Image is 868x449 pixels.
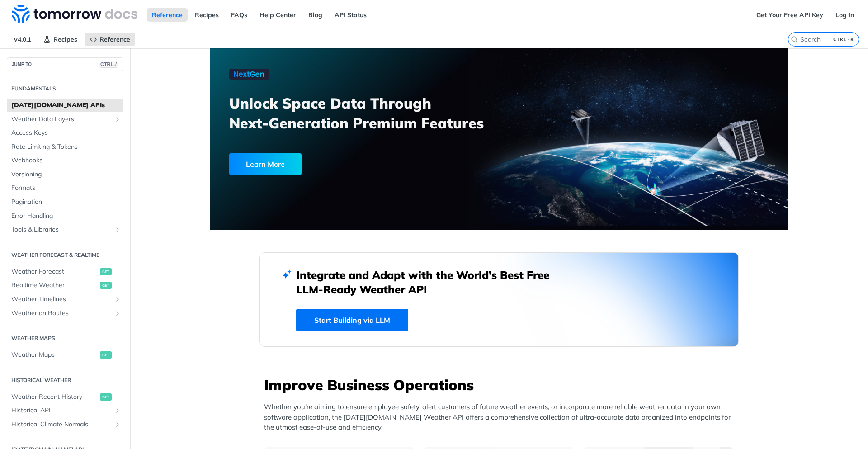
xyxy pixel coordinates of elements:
span: Weather Maps [11,350,98,359]
h3: Improve Business Operations [264,375,739,395]
span: get [100,393,112,401]
span: Tools & Libraries [11,225,112,234]
a: Log In [830,8,859,22]
a: Versioning [7,168,123,181]
a: [DATE][DOMAIN_NAME] APIs [7,99,123,112]
a: Help Center [255,8,301,22]
a: Blog [303,8,327,22]
a: Formats [7,181,123,195]
a: Weather Recent Historyget [7,390,123,404]
a: Pagination [7,195,123,209]
a: Reference [85,33,135,46]
a: Start Building via LLM [296,309,408,331]
a: Weather Data LayersShow subpages for Weather Data Layers [7,113,123,126]
h2: Historical Weather [7,376,123,384]
span: Formats [11,184,121,193]
span: Weather Recent History [11,392,98,402]
span: Reference [99,35,130,43]
span: Historical API [11,406,112,415]
span: Rate Limiting & Tokens [11,142,121,151]
span: Error Handling [11,212,121,221]
button: JUMP TOCTRL-/ [7,57,123,71]
h2: Fundamentals [7,85,123,93]
a: Weather on RoutesShow subpages for Weather on Routes [7,307,123,320]
a: Realtime Weatherget [7,279,123,292]
button: Show subpages for Weather Data Layers [114,116,121,123]
span: Weather Data Layers [11,115,112,124]
a: Webhooks [7,154,123,167]
a: Error Handling [7,209,123,223]
img: NextGen [229,69,269,80]
span: Weather on Routes [11,309,112,318]
kbd: CTRL-K [831,35,856,44]
a: FAQs [226,8,252,22]
h2: Integrate and Adapt with the World’s Best Free LLM-Ready Weather API [296,268,563,297]
span: Weather Forecast [11,267,98,276]
button: Show subpages for Tools & Libraries [114,226,121,233]
span: CTRL-/ [99,61,118,68]
a: Reference [147,8,188,22]
a: API Status [330,8,372,22]
button: Show subpages for Historical API [114,407,121,414]
a: Weather Forecastget [7,265,123,279]
a: Learn More [229,153,453,175]
img: Tomorrow.io Weather API Docs [12,5,137,23]
a: Get Your Free API Key [751,8,828,22]
a: Weather Mapsget [7,348,123,362]
span: Versioning [11,170,121,179]
button: Show subpages for Weather Timelines [114,296,121,303]
button: Show subpages for Historical Climate Normals [114,421,121,428]
span: [DATE][DOMAIN_NAME] APIs [11,101,121,110]
span: Weather Timelines [11,295,112,304]
span: get [100,268,112,275]
span: Webhooks [11,156,121,165]
div: Learn More [229,153,302,175]
span: Pagination [11,198,121,207]
a: Access Keys [7,126,123,140]
span: Historical Climate Normals [11,420,112,429]
span: Access Keys [11,128,121,137]
h3: Unlock Space Data Through Next-Generation Premium Features [229,93,509,133]
a: Rate Limiting & Tokens [7,140,123,154]
h2: Weather Maps [7,334,123,342]
a: Recipes [190,8,224,22]
a: Tools & LibrariesShow subpages for Tools & Libraries [7,223,123,236]
span: get [100,282,112,289]
a: Weather TimelinesShow subpages for Weather Timelines [7,293,123,306]
span: v4.0.1 [9,33,36,46]
span: Realtime Weather [11,281,98,290]
h2: Weather Forecast & realtime [7,251,123,259]
svg: Search [791,36,798,43]
button: Show subpages for Weather on Routes [114,310,121,317]
a: Recipes [38,33,82,46]
a: Historical APIShow subpages for Historical API [7,404,123,417]
p: Whether you’re aiming to ensure employee safety, alert customers of future weather events, or inc... [264,402,739,433]
a: Historical Climate NormalsShow subpages for Historical Climate Normals [7,418,123,431]
span: Recipes [53,35,77,43]
span: get [100,351,112,359]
